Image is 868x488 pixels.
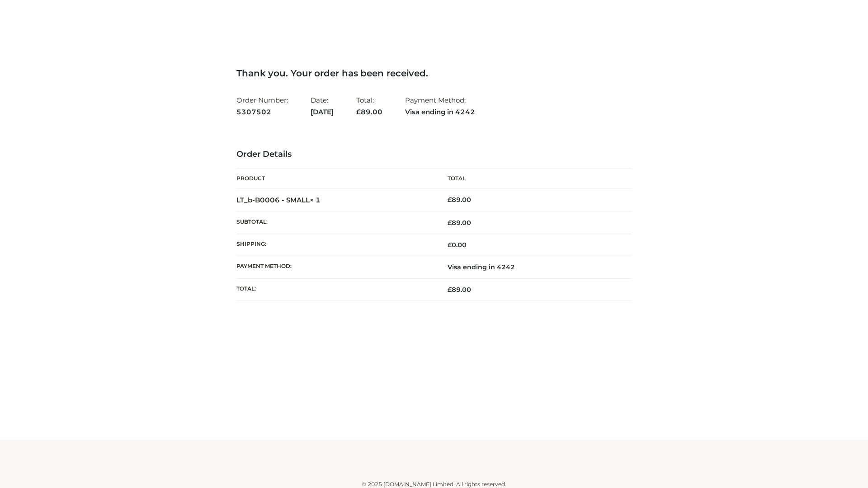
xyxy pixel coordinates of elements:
strong: Visa ending in 4242 [405,106,475,118]
span: £ [448,286,452,294]
li: Payment Method: [405,92,475,120]
th: Shipping: [236,234,434,256]
li: Order Number: [236,92,288,120]
h3: Thank you. Your order has been received. [236,68,632,79]
li: Date: [311,92,334,120]
span: 89.00 [356,108,382,116]
td: Visa ending in 4242 [434,256,632,278]
bdi: 0.00 [448,241,467,249]
th: Product [236,169,434,189]
strong: [DATE] [311,106,334,118]
span: 89.00 [448,219,471,227]
th: Total [434,169,632,189]
strong: LT_b-B0006 - SMALL [236,196,321,204]
span: £ [448,196,452,204]
bdi: 89.00 [448,196,471,204]
li: Total: [356,92,382,120]
th: Subtotal: [236,211,434,234]
th: Total: [236,278,434,300]
strong: 5307502 [236,106,288,118]
span: £ [448,241,452,249]
strong: × 1 [310,196,321,204]
h3: Order Details [236,150,632,160]
th: Payment method: [236,256,434,278]
span: 89.00 [448,286,471,294]
span: £ [356,108,361,116]
span: £ [448,219,452,227]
